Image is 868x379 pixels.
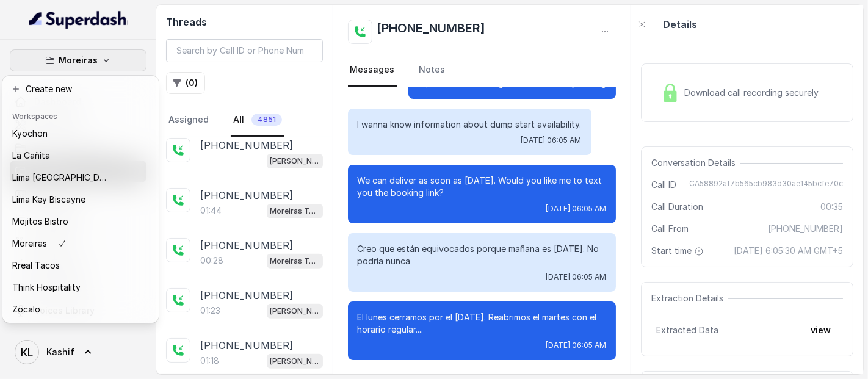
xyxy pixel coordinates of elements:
header: Workspaces [5,106,156,125]
p: Think Hospitality [12,280,81,295]
button: Moreiras [10,49,146,71]
p: Zocalo [12,302,40,317]
p: Moreiras [12,236,47,251]
p: Lima Key Biscayne [12,192,85,207]
p: La Cañita [12,148,50,163]
p: Lima [GEOGRAPHIC_DATA] [12,170,110,185]
button: Create new [5,78,156,100]
div: Moreiras [2,76,159,323]
p: Mojitos Bistro [12,214,68,229]
p: Moreiras [59,53,98,68]
p: Rreal Tacos [12,258,60,273]
p: Kyochon [12,126,48,141]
